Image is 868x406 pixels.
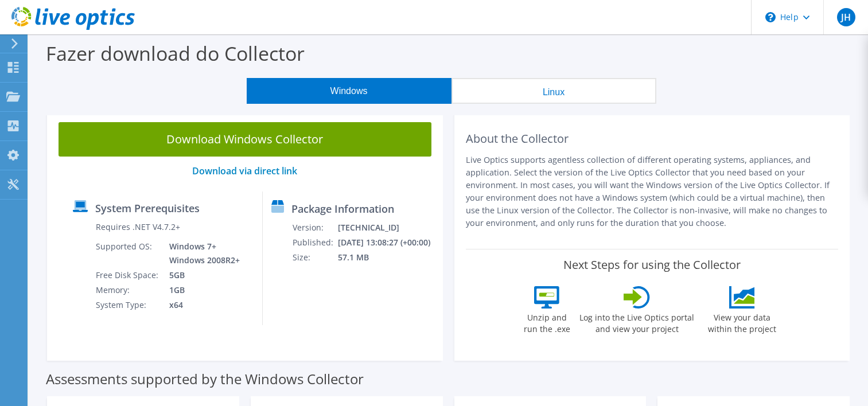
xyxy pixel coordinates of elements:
td: Memory: [95,283,161,298]
a: Download via direct link [192,165,297,177]
button: Windows [247,78,451,104]
label: Requires .NET V4.7.2+ [96,221,180,233]
label: Next Steps for using the Collector [563,258,741,272]
td: Supported OS: [95,239,161,268]
td: [DATE] 13:08:27 (+00:00) [337,235,438,250]
label: Assessments supported by the Windows Collector [46,373,364,385]
h2: About the Collector [466,132,839,146]
a: Download Windows Collector [59,122,431,157]
td: Windows 7+ Windows 2008R2+ [161,239,242,268]
td: Version: [292,220,337,235]
label: Fazer download do Collector [46,40,305,67]
p: Live Optics supports agentless collection of different operating systems, appliances, and applica... [466,154,839,229]
label: Unzip and run the .exe [520,309,573,335]
td: [TECHNICAL_ID] [337,220,438,235]
td: 57.1 MB [337,250,438,265]
td: Size: [292,250,337,265]
label: Log into the Live Optics portal and view your project [579,309,695,335]
label: Package Information [291,203,394,214]
td: x64 [161,298,242,313]
label: View your data within the project [700,309,783,335]
label: System Prerequisites [95,202,200,214]
td: 5GB [161,268,242,283]
td: Published: [292,235,337,250]
td: 1GB [161,283,242,298]
svg: \n [765,12,776,22]
td: Free Disk Space: [95,268,161,283]
span: JH [837,8,855,26]
td: System Type: [95,298,161,313]
button: Linux [451,78,656,104]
